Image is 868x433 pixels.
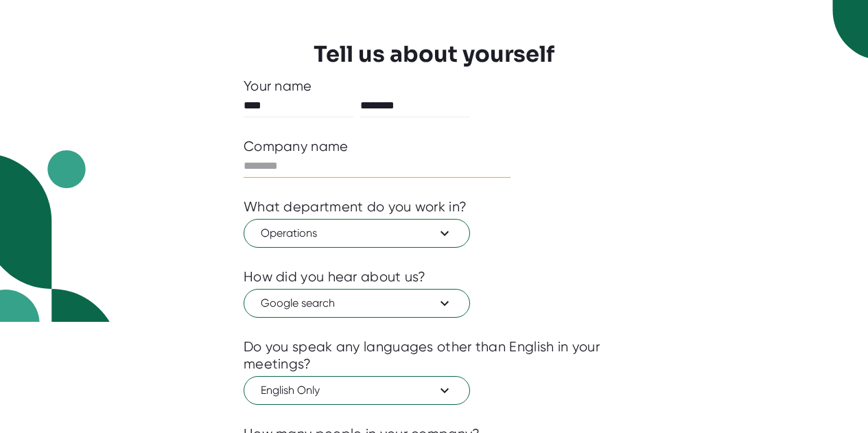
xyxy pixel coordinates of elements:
[244,338,624,373] div: Do you speak any languages other than English in your meetings?
[244,198,467,215] div: What department do you work in?
[244,289,470,318] button: Google search
[244,219,470,248] button: Operations
[314,41,554,67] h3: Tell us about yourself
[244,78,624,95] div: Your name
[261,295,453,312] span: Google search
[261,225,453,242] span: Operations
[244,268,426,285] div: How did you hear about us?
[244,376,470,405] button: English Only
[261,382,453,399] span: English Only
[244,138,349,155] div: Company name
